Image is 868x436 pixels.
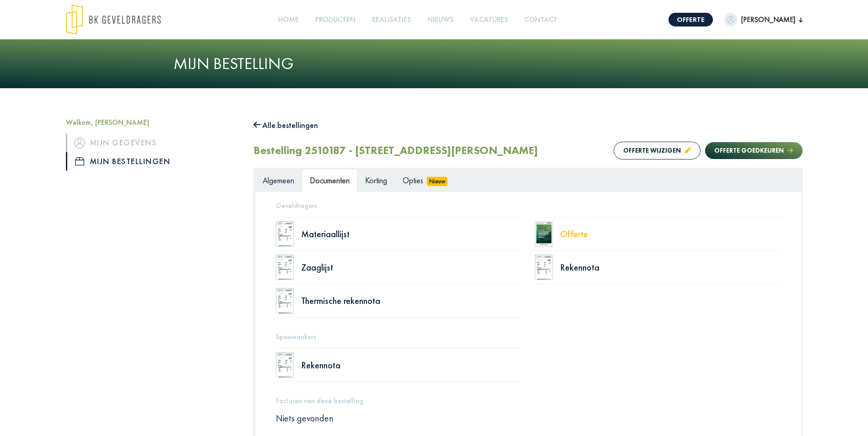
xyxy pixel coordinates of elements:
span: Opties [403,175,423,186]
div: Offerte [560,229,781,239]
img: doc [535,255,553,280]
a: Home [275,10,302,30]
span: Nieuw [427,177,448,186]
img: dummypic.png [724,13,738,27]
span: Korting [365,175,387,186]
div: Materiaallijst [301,229,522,239]
img: icon [75,157,84,165]
a: Nieuws [424,10,457,30]
a: Realisaties [368,10,415,30]
h1: Mijn bestelling [173,54,695,74]
button: Alle bestellingen [253,118,318,133]
h5: Spouwankers [276,332,781,341]
img: doc [276,221,294,247]
ul: Tabs [255,169,801,191]
a: Offerte [669,13,713,27]
a: Contact [521,10,561,30]
a: Vacatures [466,10,512,30]
h5: Welkom, [PERSON_NAME] [66,118,240,127]
span: Algemeen [263,175,294,186]
img: icon [74,138,85,149]
img: doc [276,255,294,280]
div: Zaaglijst [301,263,522,272]
span: Documenten [310,175,350,186]
a: iconMijn gegevens [66,133,240,152]
button: Offerte wijzigen [614,142,701,160]
span: [PERSON_NAME] [738,14,799,25]
a: Producten [312,10,359,30]
div: Rekennota [301,361,522,370]
a: iconMijn bestellingen [66,152,240,170]
img: doc [276,288,294,314]
div: Rekennota [560,263,781,272]
button: [PERSON_NAME] [724,13,803,27]
button: Offerte goedkeuren [705,142,802,159]
img: logo [66,5,161,35]
img: doc [276,352,294,378]
div: Thermische rekennota [301,296,522,305]
h5: Geveldragers [276,201,781,210]
img: doc [535,221,553,247]
h2: Bestelling 2510187 - [STREET_ADDRESS][PERSON_NAME] [253,144,538,157]
h5: Facturen van deze bestelling [276,396,781,405]
div: Niets gevonden [269,412,787,424]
